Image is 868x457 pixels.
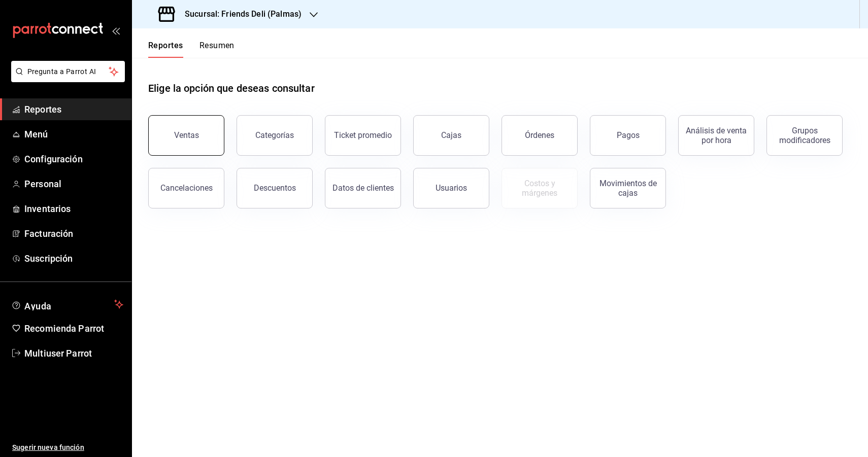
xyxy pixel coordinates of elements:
[174,130,199,140] div: Ventas
[441,130,461,140] div: Cajas
[334,130,392,140] div: Ticket promedio
[24,322,123,335] span: Recomienda Parrot
[237,115,313,156] button: Categorías
[24,152,123,166] span: Configuración
[413,115,489,156] button: Cajas
[199,41,235,58] button: Resumen
[24,177,123,191] span: Personal
[148,41,183,58] button: Reportes
[24,102,123,116] span: Reportes
[148,81,315,96] h1: Elige la opción que deseas consultar
[255,130,294,140] div: Categorías
[502,115,578,156] button: Órdenes
[237,168,313,208] button: Descuentos
[24,252,123,265] span: Suscripción
[160,183,213,193] div: Cancelaciones
[525,130,554,140] div: Órdenes
[177,8,302,20] h3: Sucursal: Friends Deli (Palmas)
[148,168,224,208] button: Cancelaciones
[508,179,571,198] div: Costos y márgenes
[24,127,123,141] span: Menú
[685,126,748,145] div: Análisis de venta por hora
[11,61,125,82] button: Pregunta a Parrot AI
[27,66,109,77] span: Pregunta a Parrot AI
[148,115,224,156] button: Ventas
[678,115,754,156] button: Análisis de venta por hora
[617,130,640,140] div: Pagos
[773,126,836,145] div: Grupos modificadores
[12,442,123,453] span: Sugerir nueva función
[590,168,666,208] button: Movimientos de cajas
[24,227,123,240] span: Facturación
[325,168,401,208] button: Datos de clientes
[112,26,120,34] button: open_drawer_menu
[7,74,125,84] a: Pregunta a Parrot AI
[766,115,843,156] button: Grupos modificadores
[24,346,123,360] span: Multiuser Parrot
[254,183,296,193] div: Descuentos
[590,115,666,156] button: Pagos
[502,168,578,208] button: Contrata inventarios para ver este reporte
[436,183,467,193] div: Usuarios
[332,183,394,193] div: Datos de clientes
[325,115,401,156] button: Ticket promedio
[413,168,489,208] button: Usuarios
[24,298,110,310] span: Ayuda
[148,41,235,58] div: navigation tabs
[24,202,123,216] span: Inventarios
[596,179,659,198] div: Movimientos de cajas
